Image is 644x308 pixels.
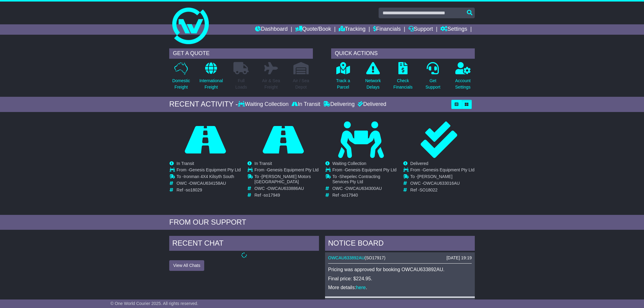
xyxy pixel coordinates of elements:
div: QUICK ACTIONS [331,48,475,59]
span: so17940 [341,193,358,198]
td: To - [410,174,474,181]
div: FROM OUR SUPPORT [169,218,475,227]
p: Track a Parcel [336,78,350,90]
a: Dashboard [255,24,288,35]
span: OWCAU634158AU [190,181,226,186]
p: International Freight [199,78,223,90]
p: More details: . [328,285,472,290]
a: Tracking [339,24,366,35]
td: OWC - [332,186,397,193]
a: Financials [373,24,401,35]
p: Pricing was approved for booking OWCAU633892AU. [328,267,472,272]
td: To - [332,174,397,186]
span: Genesis Equipment Pty Ltd [345,167,397,172]
button: View All Chats [169,260,204,271]
div: RECENT ACTIVITY - [169,100,238,109]
span: [PERSON_NAME] [417,174,452,179]
span: so17949 [264,193,280,198]
span: SO17917 [366,255,384,260]
div: In Transit [290,101,322,108]
td: To - [177,174,241,181]
div: ( ) [328,255,472,261]
a: Track aParcel [336,62,350,94]
span: Waiting Collection [332,161,366,166]
a: Support [408,24,433,35]
a: GetSupport [425,62,441,94]
p: Final price: $224.95. [328,276,472,282]
span: In Transit [177,161,194,166]
span: Delivered [410,161,428,166]
span: In Transit [254,161,272,166]
a: DomesticFreight [172,62,190,94]
p: Account Settings [455,78,471,90]
td: Ref - [410,187,474,193]
td: To - [254,174,319,186]
a: here [356,285,366,290]
div: Waiting Collection [238,101,290,108]
div: Delivered [356,101,386,108]
div: Delivering [322,101,356,108]
td: OWC - [177,181,241,187]
span: Genesis Equipment Pty Ltd [267,167,319,172]
div: GET A QUOTE [169,48,313,59]
div: NOTICE BOARD [325,236,475,252]
div: [DATE] 19:19 [446,255,472,261]
td: From - [177,167,241,174]
div: RECENT CHAT [169,236,319,252]
span: Genesis Equipment Pty Ltd [423,167,474,172]
span: SO18022 [419,187,437,192]
td: OWC - [410,181,474,187]
td: OWC - [254,186,319,193]
td: From - [332,167,397,174]
span: OWCAU633886AU [268,186,304,191]
span: [PERSON_NAME] Motors [GEOGRAPHIC_DATA] [254,174,311,184]
span: so18029 [186,187,202,192]
td: Ref - [177,187,241,193]
p: Network Delays [365,78,381,90]
span: OWCAU634300AU [345,186,382,191]
p: Air & Sea Freight [262,78,280,90]
p: Domestic Freight [172,78,190,90]
a: OWCAU633892AU [328,255,365,260]
span: Shepelec Contracting Services Pty Ltd [332,174,380,184]
a: AccountSettings [455,62,471,94]
p: Air / Sea Depot [293,78,309,90]
a: NetworkDelays [365,62,381,94]
a: CheckFinancials [393,62,413,94]
span: © One World Courier 2025. All rights reserved. [110,301,198,306]
td: From - [254,167,319,174]
a: InternationalFreight [199,62,223,94]
a: Quote/Book [295,24,331,35]
a: Settings [440,24,467,35]
span: Ironman 4X4 Kilsyth South [184,174,234,179]
p: Full Loads [233,78,249,90]
p: Check Financials [394,78,413,90]
p: Get Support [425,78,440,90]
span: Genesis Equipment Pty Ltd [189,167,241,172]
span: OWCAU633016AU [423,181,460,186]
td: Ref - [254,193,319,198]
td: Ref - [332,193,397,198]
td: From - [410,167,474,174]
